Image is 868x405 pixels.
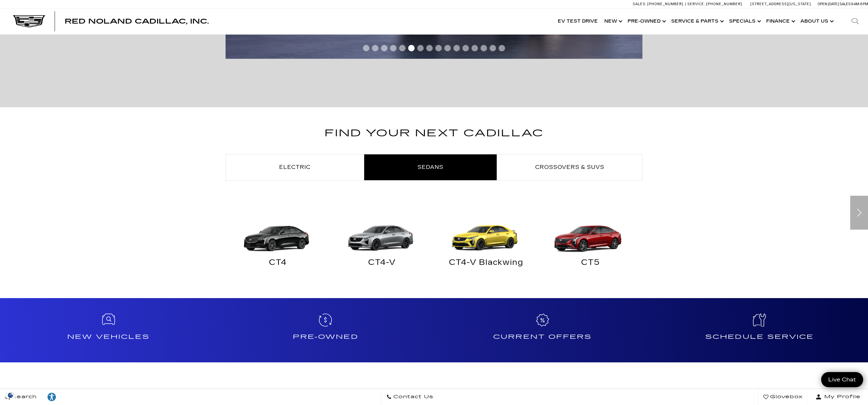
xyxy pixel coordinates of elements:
span: Go to slide 2 [372,45,378,51]
span: Go to slide 9 [435,45,442,51]
span: 9 AM-6 PM [851,2,868,6]
span: Search [10,392,37,401]
span: Go to slide 8 [426,45,433,51]
span: Live Chat [825,376,859,383]
img: Opt-Out Icon [3,392,18,399]
span: Go to slide 11 [453,45,460,51]
span: [PHONE_NUMBER] [706,2,742,6]
span: Go to slide 4 [390,45,397,51]
a: Specials [726,8,763,34]
a: EV Test Drive [555,8,601,34]
span: Go to slide 6 [408,45,415,51]
a: CT4 CT4 [226,206,330,273]
a: Glovebox [758,389,808,405]
h4: New Vehicles [3,332,215,342]
div: Explore your accessibility options [42,392,61,402]
span: Go to slide 16 [499,45,505,51]
span: Go to slide 10 [444,45,451,51]
a: [STREET_ADDRESS][US_STATE] [750,2,811,6]
a: Current Offers [434,298,651,363]
h4: Current Offers [437,332,649,342]
span: Go to slide 5 [399,45,406,51]
span: Glovebox [768,392,803,401]
a: New [601,8,624,34]
div: CT4-V [335,260,429,268]
span: Go to slide 7 [417,45,424,51]
a: CT5 CT5 [538,206,643,273]
span: Open [DATE] [818,2,839,6]
div: CT4 [230,260,325,268]
a: CT4-V Blackwing CT4-V Blackwing [434,206,538,273]
span: Go to slide 14 [481,45,487,51]
div: Next slide [850,196,868,230]
div: CT5 [543,260,638,268]
span: Crossovers & SUVs [535,164,604,170]
span: Go to slide 3 [381,45,387,51]
span: Contact Us [392,392,433,401]
h4: Pre-Owned [220,332,432,342]
img: Cadillac Dark Logo with Cadillac White Text [13,15,45,27]
a: Red Noland Cadillac, Inc. [65,18,209,25]
span: Go to slide 13 [471,45,478,51]
span: [PHONE_NUMBER] [647,2,683,6]
img: CT4 [229,206,327,254]
a: Electric [226,154,364,180]
span: Go to slide 15 [490,45,496,51]
a: Service: [PHONE_NUMBER] [685,2,744,6]
div: CT4-V Blackwing [439,260,534,268]
span: Service: [687,2,705,6]
h4: Schedule Service [654,332,866,342]
a: Explore your accessibility options [42,389,62,405]
a: Contact Us [381,389,439,405]
h2: Find Your Next Cadillac [226,125,642,149]
a: Sedans [364,154,497,180]
a: Service & Parts [668,8,726,34]
img: CT4-V Blackwing [437,206,535,254]
a: About Us [797,8,836,34]
span: Go to slide 1 [363,45,369,51]
a: Pre-Owned [624,8,668,34]
img: CT4-V [333,206,431,254]
a: Live Chat [821,372,863,387]
a: Crossovers & SUVs [497,154,642,180]
section: Click to Open Cookie Consent Modal [3,392,18,399]
img: CT5 [542,206,640,254]
span: Sedans [418,164,443,170]
a: Sales: [PHONE_NUMBER] [633,2,685,6]
span: Sales: [840,2,851,6]
span: My Profile [822,392,861,401]
span: Red Noland Cadillac, Inc. [65,17,209,25]
a: Pre-Owned [217,298,434,363]
a: CT4-V CT4-V [330,206,434,273]
span: Electric [279,164,311,170]
span: Sales: [633,2,646,6]
button: Open user profile menu [808,389,868,405]
span: Go to slide 12 [462,45,469,51]
a: Finance [763,8,797,34]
